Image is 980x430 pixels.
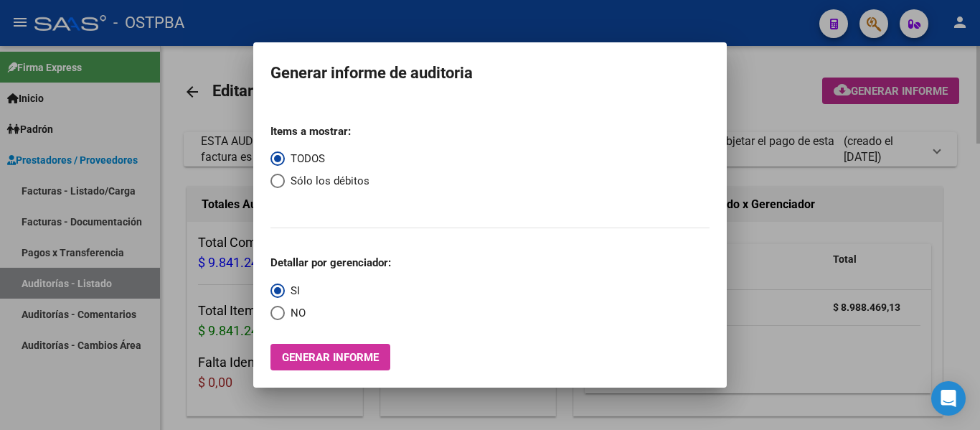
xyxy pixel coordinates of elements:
span: SI [285,283,300,299]
span: TODOS [285,151,325,167]
h1: Generar informe de auditoria [270,60,710,87]
span: NO [285,305,306,322]
div: Open Intercom Messenger [931,381,966,416]
span: Generar informe [282,351,379,364]
mat-radio-group: Select an option [270,113,369,212]
button: Generar informe [270,344,390,370]
span: Sólo los débitos [285,173,369,190]
strong: Detallar por gerenciador: [270,256,391,269]
mat-radio-group: Select an option [270,244,391,321]
strong: Items a mostrar: [270,125,351,138]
